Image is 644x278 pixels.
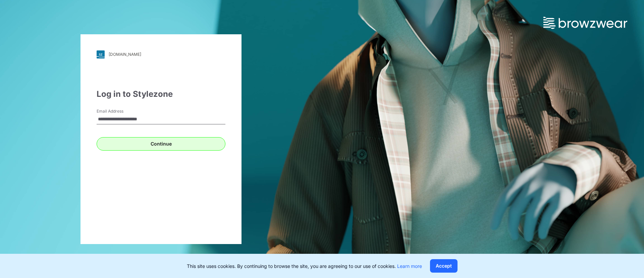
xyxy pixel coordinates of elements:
p: This site uses cookies. By continuing to browse the site, you are agreeing to our use of cookies. [187,263,422,270]
button: Continue [97,137,225,151]
div: Log in to Stylezone [97,88,225,100]
a: Learn more [397,263,422,269]
a: [DOMAIN_NAME] [97,50,225,58]
div: [DOMAIN_NAME] [109,52,141,57]
img: browzwear-logo.73288ffb.svg [543,17,627,29]
label: Email Address [97,108,144,114]
img: svg+xml;base64,PHN2ZyB3aWR0aD0iMjgiIGhlaWdodD0iMjgiIHZpZXdCb3g9IjAgMCAyOCAyOCIgZmlsbD0ibm9uZSIgeG... [97,50,105,58]
button: Accept [430,259,458,273]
